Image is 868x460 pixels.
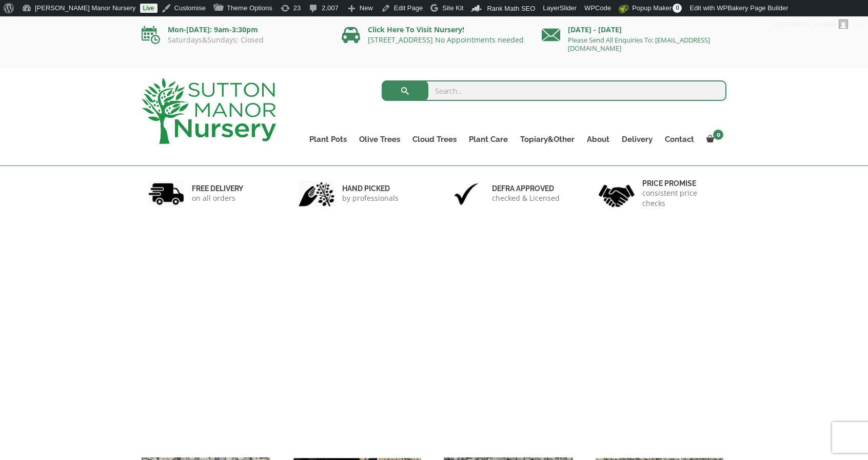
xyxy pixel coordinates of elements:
[769,16,852,33] a: Hi,
[599,178,635,210] img: 4.jpg
[781,20,836,28] span: [PERSON_NAME]
[492,184,560,193] h6: Defra approved
[303,132,353,147] a: Plant Pots
[142,36,326,44] p: Saturdays&Sundays: Closed
[192,184,243,193] h6: FREE DELIVERY
[192,193,243,203] p: on all orders
[442,4,463,12] span: Site Kit
[642,188,720,208] p: consistent price checks
[342,184,399,193] h6: hand picked
[713,130,723,140] span: 0
[616,132,659,147] a: Delivery
[492,193,560,203] p: checked & Licensed
[642,179,720,188] h6: Price promise
[148,181,184,207] img: 1.jpg
[406,132,463,147] a: Cloud Trees
[299,181,334,207] img: 2.jpg
[487,5,535,12] span: Rank Math SEO
[463,132,514,147] a: Plant Care
[542,24,726,36] p: [DATE] - [DATE]
[353,132,406,147] a: Olive Trees
[581,132,616,147] a: About
[448,181,484,207] img: 3.jpg
[368,25,464,34] a: Click Here To Visit Nursery!
[382,80,727,101] input: Search...
[368,35,524,45] a: [STREET_ADDRESS] No Appointments needed
[342,193,399,203] p: by professionals
[659,132,700,147] a: Contact
[673,4,682,13] span: 0
[140,4,157,13] a: Live
[142,78,276,144] img: logo
[142,24,326,36] p: Mon-[DATE]: 9am-3:30pm
[514,132,581,147] a: Topiary&Other
[700,132,726,147] a: 0
[568,35,710,53] a: Please Send All Enquiries To: [EMAIL_ADDRESS][DOMAIN_NAME]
